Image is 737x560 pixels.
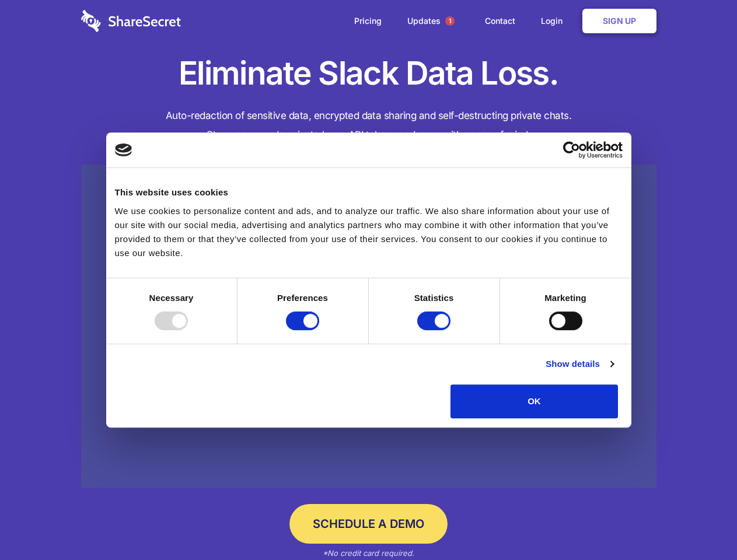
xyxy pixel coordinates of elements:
div: This website uses cookies [115,185,623,199]
strong: Preferences [277,293,328,303]
a: Schedule a Demo [289,504,448,544]
a: Wistia video thumbnail [81,164,656,488]
strong: Statistics [414,293,454,303]
a: Usercentrics Cookiebot - opens in a new window [521,141,623,159]
a: Pricing [343,3,393,39]
strong: Marketing [544,293,586,303]
a: Sign Up [582,9,656,33]
img: logo-wordmark-white-trans-d4663122ce5f474addd5e946df7df03e33cb6a1c49d2221995e7729f52c070b2.svg [81,10,181,32]
a: Contact [473,3,527,39]
a: Login [529,3,580,39]
em: *No credit card required. [323,548,414,558]
span: 1 [445,16,455,26]
button: OK [450,384,618,418]
img: logo [115,143,132,156]
div: We use cookies to personalize content and ads, and to analyze our traffic. We also share informat... [115,204,623,260]
strong: Necessary [149,293,194,303]
h4: Auto-redaction of sensitive data, encrypted data sharing and self-destructing private chats. Shar... [81,106,656,145]
a: Show details [546,357,613,371]
h1: Eliminate Slack Data Loss. [81,52,656,94]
